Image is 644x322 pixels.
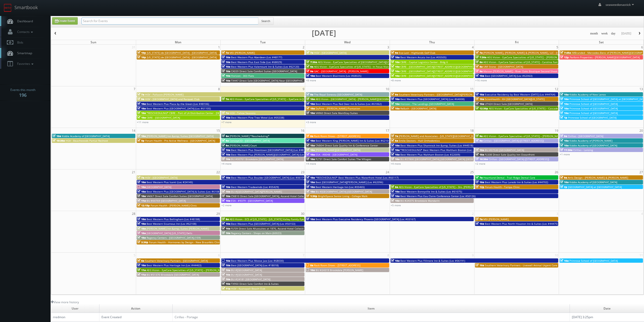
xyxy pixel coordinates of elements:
span: AEG Vision - EyeCare Specialties of [US_STATE] – [PERSON_NAME] EyeCare [147,268,236,272]
span: 10a [222,65,230,68]
span: FL731 Direct Sale Comfort Suites The Villages [316,157,371,161]
span: 7a [137,176,144,179]
span: 12p [560,55,569,59]
span: Forum Health - Hormones by Design - New Braunfels Clinic [149,240,221,244]
span: 10a [391,74,400,78]
span: 10a [137,102,146,106]
span: Primrose School of [GEOGRAPHIC_DATA] [569,111,618,115]
a: +7 more [221,120,232,124]
span: ESA - #9379 - [GEOGRAPHIC_DATA] [231,199,273,202]
span: 10a [391,69,400,73]
span: Best Western Plus Laredo Inn & Suites (Loc #44702) [485,180,548,184]
span: 9a [222,144,229,147]
span: Heartland Dental - Trail Ridge Dental Care [483,176,535,179]
span: UMI Stone - [GEOGRAPHIC_DATA] [483,65,523,68]
span: 10a [391,102,400,106]
span: HGV - [GEOGRAPHIC_DATA] [145,176,177,179]
span: 10a [306,176,315,179]
span: 10a [137,231,146,235]
span: Favorites [15,62,35,66]
span: 7a [222,51,229,54]
button: Search [258,17,274,25]
span: 9a [391,93,398,96]
span: 10a [222,116,230,119]
span: BU #[GEOGRAPHIC_DATA][PERSON_NAME] [231,190,282,193]
span: 10a [306,217,315,221]
span: 10a [222,176,230,179]
span: AEG Vision - EyeCare Specialties of [US_STATE] – EyeCare in [GEOGRAPHIC_DATA] [230,97,327,101]
button: month [588,30,600,37]
span: 2p [560,185,567,189]
span: FLF39 Direct Sale Alluxsuites at 1876, Ascend Hotel Collection [231,227,307,230]
span: FL508 Direct Sale Quality Inn Oceanfront [485,153,535,156]
span: ESA - #8048 - [GEOGRAPHIC_DATA] [316,153,357,156]
span: Best Western Plus Plaza by the Green (Loc #48106) [147,102,209,106]
span: Best Western Tradewinds (Loc #05429) [231,185,279,189]
span: HGV - [GEOGRAPHIC_DATA] [314,51,346,54]
span: 10a [306,144,315,147]
span: ScionHealth - KH [GEOGRAPHIC_DATA][US_STATE] [485,97,545,101]
span: 10a [475,93,484,96]
span: 11a [137,199,146,202]
span: Dashboard [15,19,33,23]
span: 10a [306,157,315,161]
span: Rack Room Shoes - [STREET_ADDRESS] [314,263,360,267]
span: 10a [391,148,400,152]
span: AEG Vision - EyeCare Specialties of [US_STATE] – [PERSON_NAME] Eye Care [483,134,574,138]
span: 10a [52,134,61,138]
a: +4 more [221,162,232,165]
span: 10a [306,111,315,115]
span: BU #24375 Brookdale Mandarin [400,199,440,202]
span: Best Western Plus Red Deer Inn & Suites (Loc #61062) [316,102,382,106]
span: Primrose School of [GEOGRAPHIC_DATA] [569,107,618,110]
span: Southern Veterinary Partners - [GEOGRAPHIC_DATA] [145,259,208,262]
span: 10a [222,194,230,198]
span: 10a [475,97,484,101]
span: Cirillas - [GEOGRAPHIC_DATA] [568,134,603,138]
span: 10a [137,134,146,138]
a: +4 more [306,162,316,165]
span: Horizon - The Landings [GEOGRAPHIC_DATA] [400,102,454,106]
span: 7:30a [306,60,317,64]
img: smartbook-logo.png [4,4,12,12]
span: 10a [137,180,146,184]
span: Best Western Plus Shamrock Inn &amp; Suites (Loc #44518) [400,144,473,147]
span: AEG Vision - EyeCare Specialties of [US_STATE] - Carolina Family Vision [483,60,569,64]
span: 7a [475,51,483,54]
span: Forum Health - Pro Active Wellness - [GEOGRAPHIC_DATA] [145,139,215,142]
span: Cirillas - Lansing [573,148,593,152]
span: 10a [391,259,400,262]
span: 1:30p [306,194,317,198]
span: 10a [391,190,400,193]
span: 10a [222,148,230,152]
span: HGV - [GEOGRAPHIC_DATA] and Racquet Club [145,97,199,101]
span: Best Western Plus Heritage Inn (Loc #44463) [147,263,201,267]
span: 9a [391,51,398,54]
span: Primrose School of [GEOGRAPHIC_DATA] [568,116,616,119]
span: 5p [137,139,144,142]
span: Best Western King [PERSON_NAME] Inn & Suites (Loc #62106) [316,139,391,142]
span: 8a [306,263,313,267]
span: [PERSON_NAME] Inn &amp; Suites [PERSON_NAME] [147,227,209,230]
span: Best Western Plus [GEOGRAPHIC_DATA] (Loc #50153) [231,222,295,225]
span: 10a [222,227,230,230]
a: +2 more [475,162,485,165]
span: [GEOGRAPHIC_DATA] at [GEOGRAPHIC_DATA] [568,185,622,189]
span: 9a [306,69,313,73]
span: 10a [475,180,484,184]
span: 10a [137,236,146,239]
span: Best Western Plus Downtown [GEOGRAPHIC_DATA] (Loc #48199) [231,148,309,152]
span: 10a [137,194,146,198]
span: 9a [222,139,229,142]
span: 10a [560,107,569,110]
span: CA559 Direct Sale Comfort Suites [GEOGRAPHIC_DATA] [231,69,297,73]
span: 9a [560,134,567,138]
span: 10a [391,144,400,147]
span: Best Western Plus Fillmore Inn & Suites (Loc #06191) [400,259,465,262]
a: +4 more [391,162,401,165]
span: 9a [475,134,483,138]
span: Executive Residency by Best Western [DATE] (Loc #44764) [485,93,555,96]
span: 10p [137,55,146,59]
span: 7a [306,51,313,54]
span: Best Western Plus Valemount Inn & Suites (Loc #62120) [231,65,299,68]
